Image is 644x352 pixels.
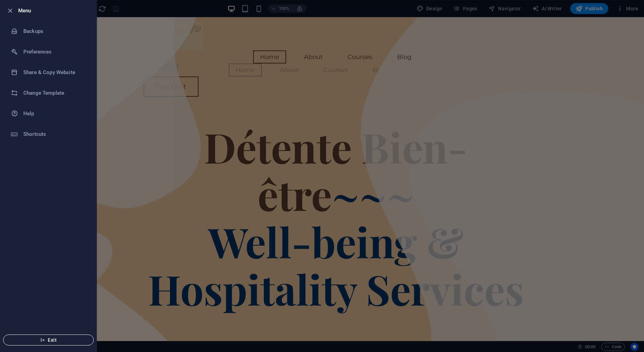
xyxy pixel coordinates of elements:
[0,103,97,124] a: Help
[23,89,87,97] h6: Change Template
[18,7,91,15] h6: Menu
[23,130,87,138] h6: Shortcuts
[23,109,87,118] h6: Help
[23,68,87,77] h6: Share & Copy Website
[23,48,87,56] h6: Preferences
[3,335,94,345] button: Exit
[9,337,88,343] span: Exit
[23,27,87,35] h6: Backups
